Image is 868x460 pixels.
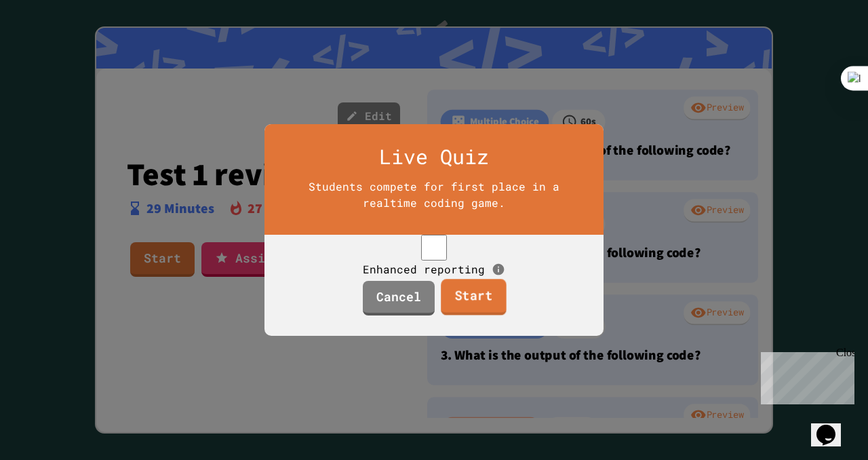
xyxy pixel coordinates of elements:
[5,5,94,86] div: Chat with us now!Close
[755,347,854,404] iframe: chat widget
[811,406,854,446] iframe: chat widget
[363,262,485,276] span: Enhanced reporting
[395,235,473,261] input: controlled
[281,141,587,172] div: Live Quiz
[288,178,580,211] div: Students compete for first place in a realtime coding game.
[441,279,507,315] a: Start
[363,281,435,315] a: Cancel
